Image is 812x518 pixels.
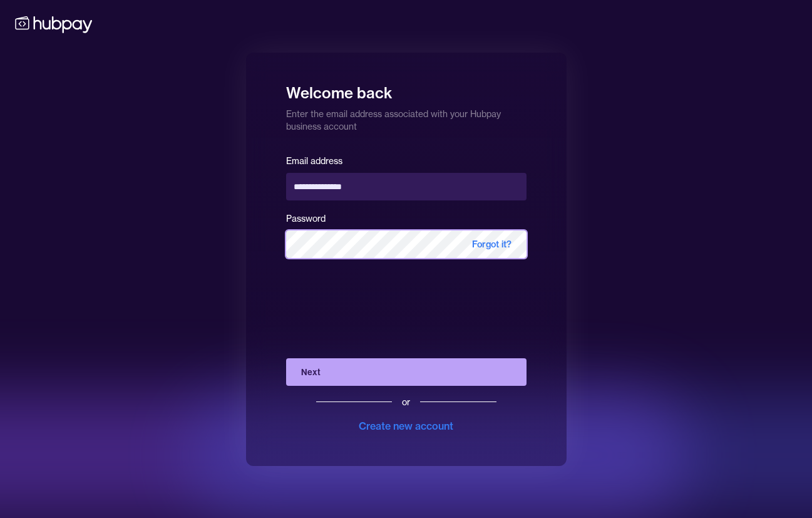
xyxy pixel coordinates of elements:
div: Create new account [359,418,453,433]
div: or [402,396,410,408]
p: Enter the email address associated with your Hubpay business account [286,103,527,133]
label: Email address [286,155,342,167]
button: Next [286,358,527,386]
span: Forgot it? [457,231,527,258]
label: Password [286,213,326,224]
h1: Welcome back [286,75,527,103]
